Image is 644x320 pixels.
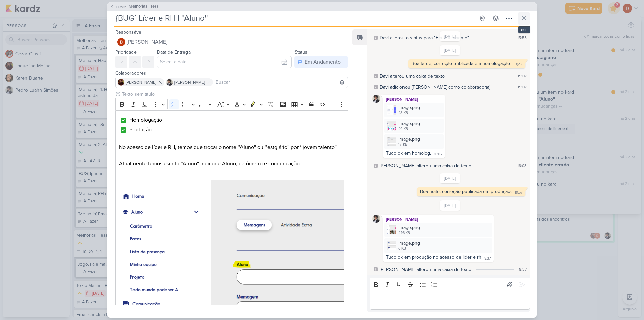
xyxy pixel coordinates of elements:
[374,164,378,168] div: Este log é visível à todos no kard
[127,38,167,46] span: [PERSON_NAME]
[294,56,348,68] button: Em Andamento
[515,190,523,195] div: 19:57
[398,104,420,111] div: image.png
[115,98,348,111] div: Editor toolbar
[294,49,307,55] label: Status
[514,62,523,68] div: 15:04
[398,110,420,116] div: 28 KB
[384,223,492,237] div: image.png
[398,230,420,236] div: 246 KB
[398,120,420,127] div: image.png
[517,35,527,41] div: 15:55
[398,224,420,231] div: image.png
[384,119,444,133] div: image.png
[434,152,442,157] div: 16:02
[126,79,156,85] span: [PERSON_NAME]
[157,56,292,68] input: Select a date
[387,137,396,146] img: ERhIzmllgj9iWLZuhJ0724SJiB5foHvnM5wVkADZ.png
[386,150,431,156] div: Tudo ok em homolog,
[370,291,530,310] div: Editor editing area: main
[484,256,491,261] div: 8:37
[129,117,162,123] span: Homologação
[380,162,471,169] div: Pedro Luahn alterou uma caixa de texto
[518,26,530,33] div: esc
[420,189,512,194] div: Boa noite, correção publicada em produção.
[384,103,444,117] div: image.png
[387,105,396,115] img: mmtG2HALtAD5A08gHX5tYtLiY5XRGVaO4yP8xBUr.png
[121,91,348,98] input: Texto sem título
[411,61,511,66] div: Boa tarde, correção publicada em homologação.
[387,121,396,131] img: U68sXYmNuAFS1Pws8wbxuX6N5MqimR72Syp57dfx.png
[380,266,471,273] div: Pedro Luahn alterou uma caixa de texto
[518,84,527,90] div: 15:07
[374,267,378,271] div: Este log é visível à todos no kard
[305,58,341,66] div: Em Andamento
[398,126,420,132] div: 29 KB
[374,85,378,89] div: Este log é visível à todos no kard
[117,38,125,46] img: Davi Elias Teixeira
[115,49,137,55] label: Prioridade
[380,73,445,80] div: Davi alterou uma caixa de texto
[380,84,490,91] div: Davi adicionou Jaqueline como colaborador(a)
[119,159,344,168] p: Atualmente temos escrito ‘’Aluno'' no ícone Aluno, carômetro e comunicação.
[372,95,380,103] img: Pedro Luahn Simões
[374,74,378,78] div: Este log é visível à todos no kard
[387,241,396,250] img: jx82Cdrt7486zam6lyrPT14byebiU3DnKgaNidrJ.png
[384,134,444,149] div: image.png
[370,278,530,291] div: Editor toolbar
[115,29,142,35] label: Responsável
[129,126,152,133] span: Produção
[372,215,380,223] img: Pedro Luahn Simões
[115,70,348,77] div: Colaboradores
[517,163,527,169] div: 16:03
[119,180,344,310] img: wMPvHfg2TETmQAAAABJRU5ErkJggg==
[384,216,492,223] div: [PERSON_NAME]
[519,266,527,272] div: 8:37
[398,136,420,143] div: image.png
[398,246,420,252] div: 6 KB
[157,49,191,55] label: Data de Entrega
[166,79,173,86] img: Pedro Luahn Simões
[384,238,492,253] div: image.png
[119,143,344,151] p: No acesso de líder e RH, temos que trocar o nome ‘’Aluno'' ou ‘’estgiário'' por ‘’jovem talento''.
[374,36,378,40] div: Este log é visível à todos no kard
[398,142,420,147] div: 17 KB
[174,79,205,85] span: [PERSON_NAME]
[384,96,444,103] div: [PERSON_NAME]
[118,79,124,86] img: Jaqueline Molina
[387,225,396,234] img: sZJBLWqyxdeFQyGu5CsCWPzuMPyXNp1wpDXPclgg.png
[518,73,527,79] div: 15:07
[398,240,420,247] div: image.png
[380,34,469,41] div: Davi alterou o status para "Em Andamento"
[386,254,481,260] div: Tudo ok em produção no acesso de lider e rh
[115,36,348,48] button: [PERSON_NAME]
[114,12,475,25] input: Kard Sem Título
[214,78,346,86] input: Buscar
